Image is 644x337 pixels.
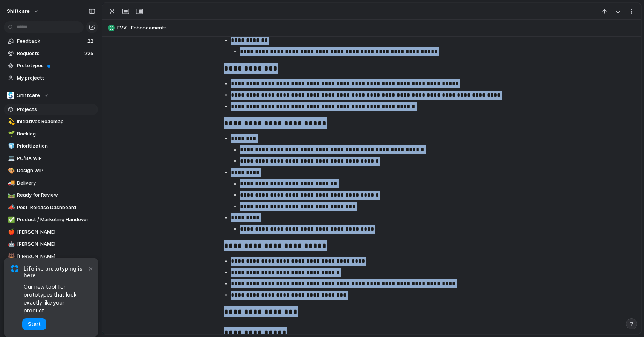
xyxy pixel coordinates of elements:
div: 🎨 [8,166,13,175]
span: Post-Release Dashboard [17,204,95,211]
span: My projects [17,74,95,82]
div: 🤖 [8,240,13,249]
a: 🚚Delivery [4,177,98,189]
a: Feedback22 [4,35,98,47]
div: 🚚 [8,179,13,187]
button: EVV - Enhancements [106,22,638,34]
span: Prototypes [17,62,95,69]
button: 📣 [7,204,14,211]
div: ✅ [8,215,13,224]
span: Product / Marketing Handover [17,216,95,223]
button: 🐻 [7,253,14,260]
div: 🍎 [8,228,13,236]
a: 💫Initiatives Roadmap [4,116,98,127]
span: shiftcare [7,8,30,15]
a: 🍎[PERSON_NAME] [4,226,98,238]
div: 💫 [8,117,13,126]
a: Requests225 [4,48,98,59]
span: Ready for Review [17,191,95,199]
a: Prototypes [4,60,98,71]
span: [PERSON_NAME] [17,253,95,260]
button: 💫 [7,118,14,125]
span: Design WIP [17,167,95,174]
button: 🛤️ [7,191,14,199]
span: [PERSON_NAME] [17,240,95,248]
button: Shiftcare [4,90,98,101]
a: 🤖[PERSON_NAME] [4,239,98,250]
a: 🐻[PERSON_NAME] [4,251,98,262]
span: Initiatives Roadmap [17,118,95,125]
button: 🧊 [7,142,14,150]
div: 💻 [8,154,13,163]
div: 🧊 [8,142,13,151]
button: Start [22,318,46,330]
span: Lifelike prototyping is here [24,265,87,279]
a: 💻PO/BA WIP [4,153,98,164]
button: 🤖 [7,240,14,248]
div: 🌱 [8,129,13,138]
span: PO/BA WIP [17,155,95,162]
button: 🎨 [7,167,14,174]
span: Shiftcare [17,92,40,99]
span: Our new tool for prototypes that look exactly like your product. [24,283,87,314]
button: 🌱 [7,130,14,138]
a: Projects [4,104,98,115]
a: 🛤️Ready for Review [4,189,98,201]
a: 🧊Prioritization [4,140,98,152]
span: Backlog [17,130,95,138]
span: [PERSON_NAME] [17,228,95,236]
button: 🚚 [7,179,14,187]
button: 🍎 [7,228,14,236]
span: Requests [17,50,82,57]
span: Prioritization [17,142,95,150]
button: 💻 [7,155,14,162]
span: Projects [17,106,95,113]
span: EVV - Enhancements [117,24,638,32]
span: Feedback [17,37,85,45]
div: 📣 [8,203,13,212]
a: ✅Product / Marketing Handover [4,214,98,225]
div: 🛤️ [8,191,13,200]
button: Dismiss [86,264,95,273]
span: Delivery [17,179,95,187]
div: 🐻 [8,252,13,261]
a: 📣Post-Release Dashboard [4,202,98,213]
button: shiftcare [3,5,43,17]
button: ✅ [7,216,14,223]
span: Start [28,320,41,328]
span: 22 [87,37,95,45]
a: 🎨Design WIP [4,165,98,176]
span: 225 [84,50,95,57]
a: My projects [4,72,98,84]
a: 🌱Backlog [4,128,98,140]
